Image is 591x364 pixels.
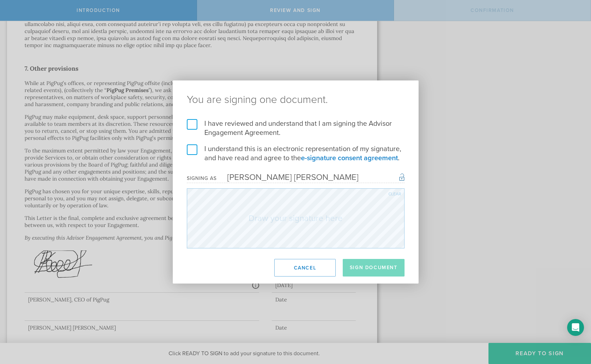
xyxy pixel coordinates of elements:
[187,119,405,137] label: I have reviewed and understand that I am signing the Advisor Engagement Agreement.
[187,144,405,163] label: I understand this is an electronic representation of my signature, and have read and agree to the .
[274,259,336,277] button: Cancel
[301,154,398,162] a: e-signature consent agreement
[343,259,405,277] button: Sign Document
[217,172,359,182] div: [PERSON_NAME] [PERSON_NAME]
[187,175,217,181] div: Signing as
[187,95,405,105] ng-pluralize: You are signing one document.
[567,319,584,336] div: Open Intercom Messenger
